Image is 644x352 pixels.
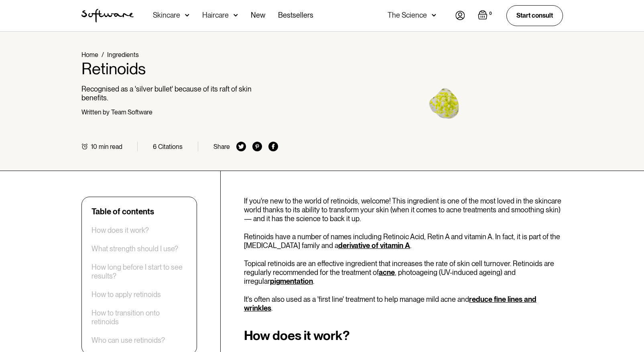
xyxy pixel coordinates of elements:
[153,11,180,19] div: Skincare
[506,5,563,26] a: Start consult
[81,85,278,102] p: Recognised as a 'silver bullet' because of its raft of skin benefits.
[91,290,161,299] a: How to apply retinoids
[488,10,494,17] div: 0
[107,51,139,59] a: Ingredients
[91,336,165,345] a: Who can use retinoids?
[268,142,278,151] img: facebook icon
[478,10,494,21] a: Open empty cart
[91,263,187,280] a: How long before I start to see results?
[153,143,156,151] div: 6
[202,11,229,19] div: Haircare
[81,9,134,22] a: home
[388,11,427,19] div: The Science
[111,108,152,116] div: Team Software
[270,277,313,285] a: pigmentation
[213,143,230,151] div: Share
[91,309,187,326] a: How to transition onto retinoids
[432,11,436,19] img: arrow down
[91,143,97,151] div: 10
[91,226,149,235] a: ‍How does it work?
[244,328,350,343] strong: How does it work?
[244,295,563,312] p: It's often also used as a 'first line' treatment to help manage mild acne and .
[252,142,262,151] img: pinterest icon
[185,11,189,19] img: arrow down
[81,51,98,59] a: Home
[236,142,246,151] img: twitter icon
[338,241,410,250] a: derivative of vitamin A
[81,108,110,116] div: Written by
[81,59,278,78] h1: Retinoids
[244,232,563,250] p: Retinoids have a number of names including Retinoic Acid, Retin A and vitamin A. In fact, it is p...
[244,328,563,343] h2: ‍
[244,259,563,285] p: Topical retinoids are an effective ingredient that increases the rate of skin cell turnover. Reti...
[91,207,154,216] div: Table of contents
[379,268,395,277] a: acne
[99,143,122,151] div: min read
[102,51,104,59] div: /
[158,143,183,151] div: Citations
[91,244,178,253] a: What strength should I use?
[81,9,134,22] img: Software Logo
[244,197,563,223] p: If you're new to the world of retinoids, welcome! This ingredient is one of the most loved in the...
[244,295,536,312] a: reduce fine lines and wrinkles
[234,11,238,19] img: arrow down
